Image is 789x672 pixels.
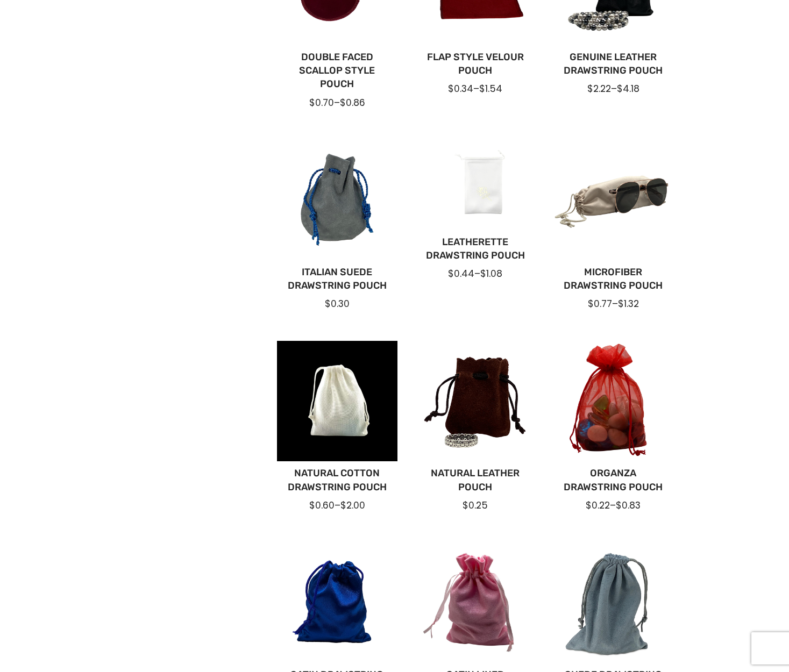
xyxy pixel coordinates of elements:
a: Natural Leather Pouch [423,467,527,494]
div: – [286,96,389,109]
div: – [561,82,665,95]
span: $0.22 [586,499,610,512]
a: Italian Suede Drawstring Pouch [286,266,389,292]
a: Microfiber Drawstring Pouch [561,266,665,292]
a: Flap Style Velour Pouch [423,51,527,77]
div: – [286,499,389,512]
span: $0.34 [448,82,473,95]
a: Organza Drawstring Pouch [561,467,665,494]
span: $0.44 [448,267,474,280]
a: Leatherette Drawstring Pouch [423,235,527,262]
a: Double Faced Scallop Style Pouch [286,51,389,91]
span: $0.60 [309,499,335,512]
span: $4.18 [617,82,639,95]
span: $0.77 [588,297,612,310]
span: $1.32 [618,297,639,310]
div: – [423,82,527,95]
div: $0.25 [423,499,527,512]
div: – [561,499,665,512]
span: $2.22 [587,82,611,95]
span: $1.08 [480,267,502,280]
div: – [423,267,527,280]
span: $2.00 [340,499,365,512]
div: – [561,297,665,310]
a: Genuine Leather Drawstring Pouch [561,51,665,77]
a: Natural Cotton Drawstring Pouch [286,467,389,494]
span: $1.54 [479,82,502,95]
span: $0.83 [616,499,641,512]
span: $0.70 [309,96,334,109]
span: $0.86 [340,96,365,109]
div: $0.30 [286,297,389,310]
